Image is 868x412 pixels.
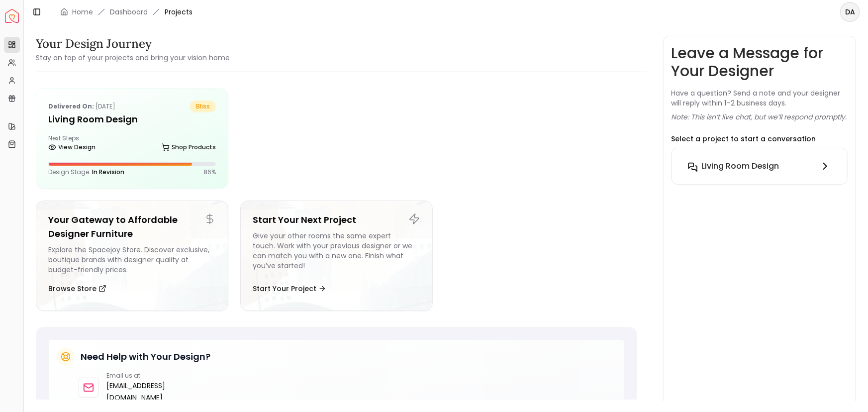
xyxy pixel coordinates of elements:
div: Give your other rooms the same expert touch. Work with your previous designer or we can match you... [253,231,420,275]
img: Spacejoy Logo [5,9,19,23]
button: DA [840,2,860,22]
h5: Need Help with Your Design? [81,350,210,364]
h3: Leave a Message for Your Designer [672,44,848,80]
button: Living Room design [680,156,839,176]
h6: Living Room design [702,160,779,172]
button: Browse Store [48,279,106,299]
small: Stay on top of your projects and bring your vision home [36,53,230,63]
h5: Living Room design [48,112,216,126]
h3: Your Design Journey [36,36,230,52]
p: Have a question? Send a note and your designer will reply within 1–2 business days. [672,88,848,108]
div: Explore the Spacejoy Store. Discover exclusive, boutique brands with designer quality at budget-f... [48,245,216,275]
span: In Revision [92,168,124,176]
a: Your Gateway to Affordable Designer FurnitureExplore the Spacejoy Store. Discover exclusive, bout... [36,201,228,311]
a: Dashboard [110,7,148,17]
button: Start Your Project [253,279,326,299]
p: Email us at [106,372,201,380]
h5: Your Gateway to Affordable Designer Furniture [48,213,216,241]
a: [EMAIL_ADDRESS][DOMAIN_NAME] [106,380,201,404]
span: DA [841,3,859,21]
p: Select a project to start a conversation [672,134,816,144]
span: Projects [165,7,193,17]
a: Start Your Next ProjectGive your other rooms the same expert touch. Work with your previous desig... [240,201,433,311]
div: Next Steps: [48,134,216,154]
a: Home [72,7,93,17]
a: Shop Products [162,140,216,154]
h5: Start Your Next Project [253,213,420,227]
p: [DATE] [48,101,115,112]
a: View Design [48,140,96,154]
nav: breadcrumb [60,7,193,17]
a: Spacejoy [5,9,19,23]
p: 86 % [203,168,216,176]
p: Design Stage: [48,168,124,176]
span: bliss [190,101,216,112]
p: Note: This isn’t live chat, but we’ll respond promptly. [672,112,847,122]
b: Delivered on: [48,102,94,110]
